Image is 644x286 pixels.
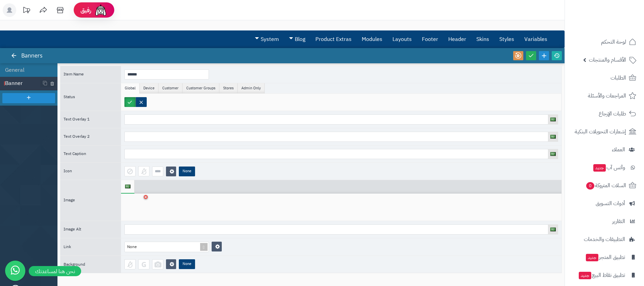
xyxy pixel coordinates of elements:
[94,3,108,17] img: ai-face.png
[64,71,84,77] span: Item Name
[64,151,86,157] span: Text Caption
[64,261,85,267] span: Background
[127,244,137,250] span: None
[64,168,72,174] span: Icon
[569,88,640,104] a: المراجعات والأسئلة
[471,31,494,48] a: Skins
[64,197,75,203] span: Image
[569,249,640,265] a: تطبيق المتجرجديد
[64,244,71,250] span: Link
[569,141,640,158] a: العملاء
[569,106,640,122] a: طلبات الإرجاع
[601,37,626,47] span: لوحة التحكم
[596,199,625,208] span: أدوات التسويق
[585,252,625,262] span: تطبيق المتجر
[443,31,471,48] a: Header
[589,55,626,65] span: الأقسام والمنتجات
[569,231,640,247] a: التطبيقات والخدمات
[569,70,640,86] a: الطلبات
[250,31,284,48] a: System
[550,228,556,232] img: العربية
[183,83,219,93] li: Customer Groups
[550,135,556,139] img: العربية
[494,31,519,48] a: Styles
[519,31,552,48] a: Variables
[64,226,81,232] span: Image Alt
[586,182,594,190] span: 0
[569,213,640,229] a: التقارير
[612,217,625,226] span: التقارير
[80,6,91,14] span: رفيق
[575,127,626,136] span: إشعارات التحويلات البنكية
[357,31,387,48] a: Modules
[593,163,625,172] span: وآتس آب
[586,181,626,190] span: السلات المتروكة
[569,124,640,140] a: إشعارات التحويلات البنكية
[612,145,625,154] span: العملاء
[179,167,195,176] label: None
[121,83,140,93] li: Global
[284,31,310,48] a: Blog
[387,31,417,48] a: Layouts
[417,31,443,48] a: Footer
[5,80,41,87] span: Banner
[584,235,625,244] span: التطبيقات والخدمات
[569,159,640,176] a: وآتس آبجديد
[310,31,357,48] a: Product Extras
[550,118,556,122] img: العربية
[599,109,626,118] span: طلبات الإرجاع
[578,270,625,280] span: تطبيق نقاط البيع
[588,91,626,101] span: المراجعات والأسئلة
[219,83,238,93] li: Stores
[579,272,591,279] span: جديد
[593,164,606,172] span: جديد
[611,73,626,83] span: الطلبات
[64,116,90,122] span: Text Overlay 1
[12,48,49,63] div: Banners
[550,152,556,156] img: العربية
[569,267,640,283] a: تطبيق نقاط البيعجديد
[159,83,183,93] li: Customer
[569,34,640,50] a: لوحة التحكم
[569,195,640,212] a: أدوات التسويق
[64,133,90,139] span: Text Overlay 2
[179,259,195,269] label: None
[238,83,265,93] li: Admin Only
[64,94,75,100] span: Status
[140,83,159,93] li: Device
[18,3,35,19] a: تحديثات المنصة
[125,185,130,189] img: العربية
[569,177,640,194] a: السلات المتروكة0
[586,254,598,261] span: جديد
